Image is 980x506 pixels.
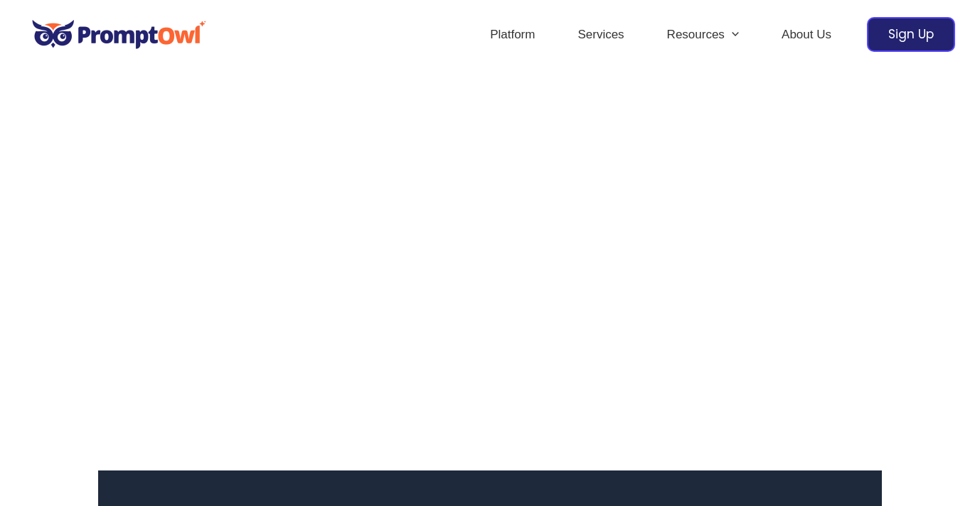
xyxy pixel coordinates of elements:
a: Services [556,10,645,60]
img: promptowl.ai logo [25,10,213,59]
a: Sign Up [867,17,955,52]
span: Menu Toggle [725,10,739,60]
a: ResourcesMenu Toggle [646,10,760,60]
a: Platform [469,10,556,60]
nav: Site Navigation: Header [469,10,853,60]
a: About Us [760,10,853,60]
